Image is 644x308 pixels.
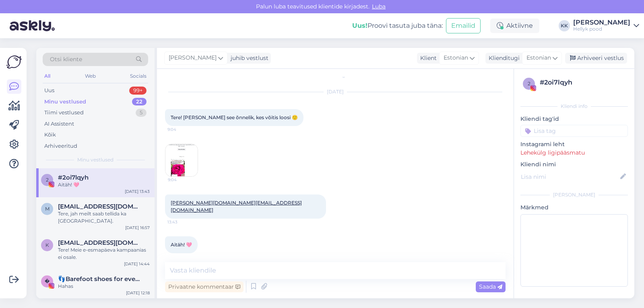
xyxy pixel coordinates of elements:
[444,54,468,62] span: Estonian
[44,131,56,139] div: Kõik
[520,140,628,149] p: Instagrami leht
[58,174,89,181] span: #2oi7lqyh
[171,200,302,213] a: [PERSON_NAME][DOMAIN_NAME][EMAIL_ADDRESS][DOMAIN_NAME]
[165,88,506,95] div: [DATE]
[167,254,198,260] span: 13:43
[227,54,268,62] div: juhib vestlust
[520,149,628,157] p: Lehekülg ligipääsmatu
[58,203,142,210] span: marita_hermo@hotmail.com
[83,71,97,81] div: Web
[573,26,630,32] div: Hellyk pood
[446,18,481,33] button: Emailid
[45,206,50,212] span: m
[58,181,150,188] div: Aitäh! 🩷
[167,219,198,225] span: 13:43
[520,203,628,212] p: Märkmed
[44,98,86,106] div: Minu vestlused
[58,275,142,283] span: 👣Barefoot shoes for everyone👣
[125,225,150,231] div: [DATE] 16:57
[44,120,74,128] div: AI Assistent
[490,19,539,33] div: Aktiivne
[171,242,192,248] span: Aitäh! 🩷
[43,71,52,81] div: All
[44,109,84,117] div: Tiimi vestlused
[50,55,82,64] span: Otsi kliente
[46,177,49,183] span: 2
[44,142,77,150] div: Arhiveeritud
[573,19,630,26] div: [PERSON_NAME]
[369,3,388,10] span: Luba
[559,20,570,31] div: KK
[165,144,198,176] img: Attachment
[58,283,150,290] div: Hahas
[165,281,244,292] div: Privaatne kommentaar
[520,160,628,169] p: Kliendi nimi
[352,22,367,29] b: Uus!
[526,54,551,62] span: Estonian
[6,54,22,70] img: Askly Logo
[479,283,502,290] span: Saada
[128,71,148,81] div: Socials
[520,191,628,198] div: [PERSON_NAME]
[520,103,628,110] div: Kliendi info
[77,156,114,163] span: Minu vestlused
[528,81,530,87] span: 2
[171,114,298,120] span: Tere! [PERSON_NAME] see õnnelik, kes võitis loosi 🙂
[58,246,150,261] div: Tere! Meie e-esmapäeva kampaanias ei osale.
[45,242,49,248] span: k
[58,210,150,225] div: Tere, jah meilt saab tellida ka [GEOGRAPHIC_DATA].
[485,54,520,62] div: Klienditugi
[540,78,625,87] div: # 2oi7lqyh
[167,126,198,132] span: 9:04
[573,19,639,32] a: [PERSON_NAME]Hellyk pood
[44,87,54,95] div: Uus
[417,54,437,62] div: Klient
[45,278,50,284] span: �
[520,115,628,123] p: Kliendi tag'id
[521,172,619,181] input: Lisa nimi
[129,87,147,95] div: 99+
[124,261,150,267] div: [DATE] 14:44
[125,188,150,194] div: [DATE] 13:43
[520,125,628,137] input: Lisa tag
[565,53,627,64] div: Arhiveeri vestlus
[58,239,142,246] span: kerlivahar@gmail.com
[126,290,150,296] div: [DATE] 12:18
[168,177,198,183] span: 9:04
[169,54,217,62] span: [PERSON_NAME]
[352,21,443,31] div: Proovi tasuta juba täna:
[132,98,147,106] div: 22
[136,109,147,117] div: 5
